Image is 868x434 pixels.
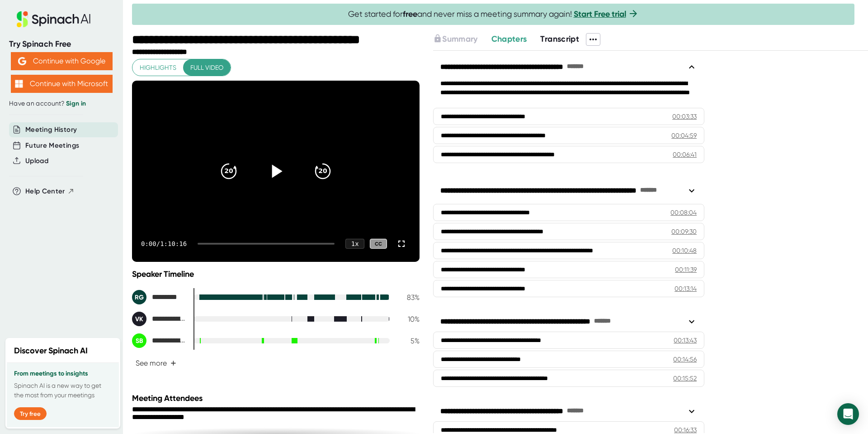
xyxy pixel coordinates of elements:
button: Transcript [540,33,579,45]
b: free [403,9,417,19]
p: Spinach AI is a new way to get the most from your meetings [14,381,112,400]
div: VK [132,312,146,326]
div: SB [132,333,146,348]
div: 00:13:43 [674,336,697,345]
button: Chapters [491,33,527,45]
span: Help Center [25,186,65,197]
div: 5 % [397,337,420,345]
div: 00:06:41 [673,150,697,159]
div: 00:09:30 [671,227,697,236]
div: 00:04:59 [671,131,697,140]
button: Try free [14,407,47,420]
div: Saikat Bhattacharya [132,333,186,348]
div: 00:15:52 [673,374,697,383]
div: Speaker Timeline [132,269,420,279]
button: Summary [433,33,477,45]
div: 00:13:14 [675,284,697,293]
div: Meeting Attendees [132,393,422,403]
span: Highlights [140,62,176,73]
button: Upload [25,156,48,166]
div: 00:08:04 [670,208,697,217]
div: 00:11:39 [675,265,697,274]
div: 0:00 / 1:10:16 [141,240,187,247]
h2: Discover Spinach AI [14,345,88,357]
div: RG [132,290,146,304]
div: Upgrade to access [433,33,491,46]
div: Venkata Ramana Kare [132,312,186,326]
a: Sign in [66,100,86,107]
div: 1 x [345,239,364,249]
div: Try Spinach Free [9,39,114,49]
span: Get started for and never miss a meeting summary again! [348,9,639,19]
h3: From meetings to insights [14,370,112,377]
div: Have an account? [9,100,114,108]
img: Aehbyd4JwY73AAAAAElFTkSuQmCC [18,57,26,65]
button: Future Meetings [25,140,79,151]
button: Full video [183,59,231,76]
button: See more+ [132,355,180,371]
div: 00:10:48 [672,246,697,255]
button: Continue with Google [11,52,113,70]
span: + [170,360,176,367]
button: Highlights [132,59,184,76]
span: Chapters [491,34,527,44]
button: Meeting History [25,125,77,135]
a: Start Free trial [574,9,626,19]
span: Transcript [540,34,579,44]
button: Continue with Microsoft [11,75,113,93]
div: 00:03:33 [672,112,697,121]
div: 10 % [397,315,420,323]
span: Full video [190,62,223,73]
div: 83 % [397,293,420,302]
div: CC [370,239,387,249]
div: Raj Gopal [132,290,186,304]
div: 00:14:56 [673,355,697,364]
span: Summary [442,34,477,44]
button: Help Center [25,186,75,197]
div: Open Intercom Messenger [837,403,859,425]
